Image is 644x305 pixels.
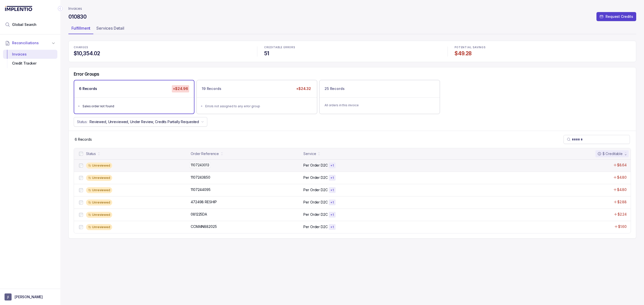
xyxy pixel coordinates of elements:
div: Order Reference [191,151,219,156]
div: Reconciliations [3,49,57,69]
p: 081225DA [191,212,207,217]
p: $4.80 [617,187,627,192]
a: Invoices [68,6,82,11]
div: Errors not assigned to any error group [205,104,311,109]
p: Per Order D2C [303,175,328,180]
div: Unreviewed [86,199,112,206]
button: Request Credits [596,12,636,21]
p: +$24.32 [295,85,312,92]
p: 6 Records [79,86,97,91]
p: + 1 [330,164,334,168]
li: Tab Services Detail [93,24,127,34]
h4: $10,354.02 [74,50,250,57]
span: Reconciliations [12,40,39,45]
ul: Tab Group [68,24,636,34]
div: Collapse Icon [57,6,63,12]
div: Unreviewed [86,187,112,193]
h4: $49.28 [455,50,631,57]
p: Fulfillment [71,25,90,31]
span: User initials [5,293,12,300]
div: Remaining page entries [75,137,92,142]
p: CHARGES [74,46,250,49]
p: $2.88 [617,199,627,205]
p: 19 Records [202,86,221,91]
p: + 1 [330,176,334,180]
p: 1107244095 [191,187,211,192]
p: Per Order D2C [303,212,328,217]
p: $1.60 [618,224,627,229]
div: Status [86,151,96,156]
button: Reconciliations [3,37,57,48]
div: $ Creditable [597,151,623,156]
li: Tab Fulfillment [68,24,93,34]
p: 1107243850 [191,175,210,180]
nav: breadcrumb [68,6,82,11]
h4: 51 [264,50,440,57]
input: checkbox-checkbox [79,164,83,168]
p: Reviewed, Unreviewed, Under Review, Credits Partially Requested [90,119,199,124]
button: User initials[PERSON_NAME] [5,293,56,300]
p: All orders in this invoice [325,103,435,108]
p: +$24.96 [172,85,189,92]
div: Sales order not found [83,104,189,109]
div: Service [303,151,316,156]
p: Per Order D2C [303,224,328,229]
p: Per Order D2C [303,200,328,205]
input: checkbox-checkbox [79,200,83,205]
p: CCMAIN882025 [191,224,217,229]
p: CREDITABLE ERRORS [264,46,440,49]
p: Request Credits [606,14,633,19]
p: 25 Records [325,86,345,91]
div: Unreviewed [86,212,112,218]
p: + 1 [330,200,334,205]
p: + 1 [330,213,334,217]
button: Status:Reviewed, Unreviewed, Under Review, Credits Partially Requested [74,117,207,127]
p: $4.80 [617,175,627,180]
input: checkbox-checkbox [79,176,83,180]
p: Status: [77,119,88,124]
p: 1107243013 [189,162,211,168]
p: + 1 [330,225,334,229]
h4: 010830 [68,13,87,20]
div: Unreviewed [86,224,112,230]
p: Per Order D2C [303,187,328,192]
input: checkbox-checkbox [79,213,83,217]
span: Global Search [12,22,36,27]
p: + 1 [330,188,334,192]
p: $8.64 [617,163,627,168]
div: Invoices [7,50,53,59]
p: POTENTIAL SAVINGS [455,46,631,49]
div: Unreviewed [86,163,112,169]
input: checkbox-checkbox [79,225,83,229]
p: Services Detail [96,25,124,31]
p: $2.24 [618,212,627,217]
p: 6 Records [75,137,92,142]
p: 472498 RESHIP [191,199,217,205]
p: Per Order D2C [303,163,328,168]
div: Credit Tracker [7,59,53,68]
div: Unreviewed [86,175,112,181]
input: checkbox-checkbox [79,152,83,156]
input: checkbox-checkbox [79,188,83,192]
p: [PERSON_NAME] [15,294,43,299]
h5: Error Groups [74,71,99,77]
